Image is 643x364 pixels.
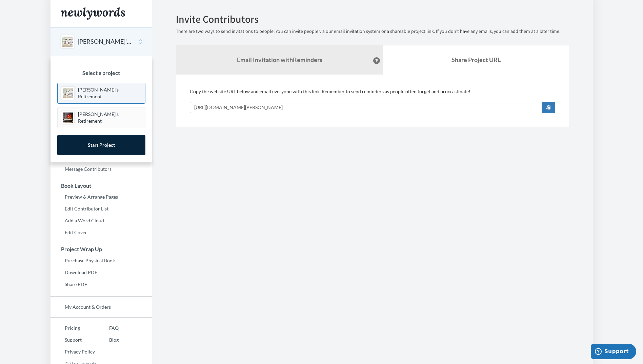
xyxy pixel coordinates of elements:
h2: Invite Contributors [176,14,569,25]
div: Copy the website URL below and email everyone with this link. Remember to send reminders as peopl... [190,88,555,113]
a: Privacy Policy [51,347,95,357]
p: [PERSON_NAME]'s Retirement [78,111,142,124]
b: Share Project URL [451,56,501,63]
a: [PERSON_NAME]'s Retirement [57,83,145,104]
a: Edit Cover [51,227,152,238]
h3: Book Layout [51,183,152,189]
a: [PERSON_NAME]'s Retirement [57,107,145,128]
a: FAQ [95,323,119,333]
a: Blog [95,335,119,345]
a: Message Contributors [51,164,152,174]
a: Purchase Physical Book [51,256,152,266]
a: My Account & Orders [51,302,152,312]
a: Support [51,335,95,345]
h3: Select a project [57,70,145,76]
a: Add a Word Cloud [51,216,152,226]
a: Pricing [51,323,95,333]
a: Share PDF [51,279,152,289]
a: Start Project [57,135,145,155]
button: [PERSON_NAME]'s Retirement [78,37,133,46]
strong: Email Invitation with Reminders [237,56,322,63]
a: Edit Contributor List [51,204,152,214]
p: There are two ways to send invitations to people. You can invite people via our email invitation ... [176,28,569,35]
img: Newlywords logo [61,7,125,20]
iframe: Opens a widget where you can chat to one of our agents [591,344,636,361]
a: Preview & Arrange Pages [51,192,152,202]
h3: Project Wrap Up [51,246,152,252]
a: Download PDF [51,267,152,278]
p: [PERSON_NAME]'s Retirement [78,86,142,100]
